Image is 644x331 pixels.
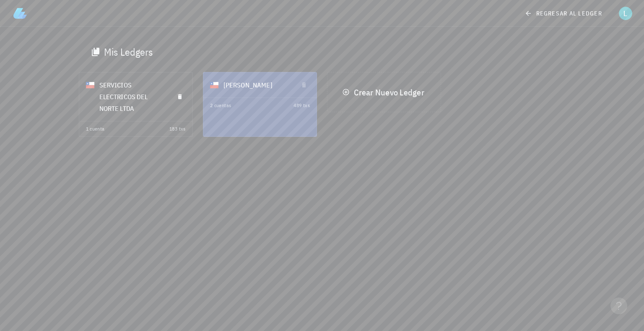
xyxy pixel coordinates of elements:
[526,10,602,17] span: regresar al ledger
[86,125,105,133] div: 1 cuenta
[13,7,27,20] img: LedgiFi
[223,74,291,96] div: [PERSON_NAME]
[210,81,218,89] div: CLP-icon
[169,125,186,133] div: 183 txs
[619,7,632,20] div: avatar
[293,101,310,110] div: 489 txs
[104,45,153,59] div: Mis Ledgers
[519,6,609,21] a: regresar al ledger
[210,101,231,110] div: 2 cuentas
[344,87,424,98] span: Crear Nuevo Ledger
[99,74,167,119] div: SERVICIOS ELECTRICOS DEL NORTE LTDA
[86,81,94,89] div: CLP-icon
[337,85,431,100] button: Crear Nuevo Ledger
